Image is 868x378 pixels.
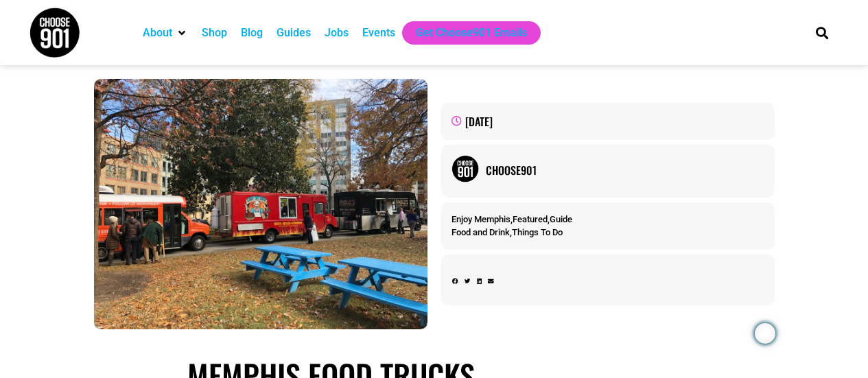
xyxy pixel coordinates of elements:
a: Guides [277,25,311,41]
time: [DATE] [465,113,493,130]
span: , [451,227,563,237]
div: Share on linkedin [477,277,482,286]
div: Share on email [488,277,494,286]
a: Food and Drink [451,227,510,237]
a: Blog [241,25,263,41]
img: Food Trucks in Court Square Downtown Memphis [94,79,427,329]
a: Jobs [325,25,349,41]
a: Shop [202,25,227,41]
div: Search [810,21,833,44]
a: Enjoy Memphis [451,214,511,224]
a: Guide [550,214,572,224]
a: About [143,25,172,41]
a: Choose901 [486,162,764,178]
a: Events [362,25,395,41]
a: Featured [513,214,548,224]
a: Things To Do [512,227,563,237]
img: Picture of Choose901 [451,155,479,182]
a: Get Choose901 Emails [416,25,527,41]
span: , , [451,214,572,224]
div: About [136,21,195,45]
div: Share on facebook [452,277,458,286]
nav: Main nav [136,21,792,45]
div: Share on twitter [465,277,471,286]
